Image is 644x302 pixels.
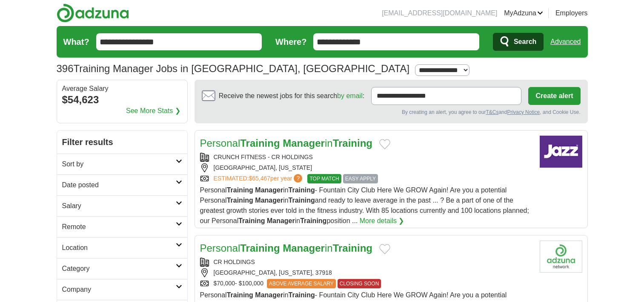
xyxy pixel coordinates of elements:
span: CLOSING SOON [338,279,381,288]
button: Add to favorite jobs [379,139,390,149]
strong: Training [240,137,280,149]
strong: Training [238,217,265,224]
span: TOP MATCH [307,174,341,183]
a: PersonalTraining ManagerinTraining [200,242,372,254]
strong: Training [289,197,315,204]
a: Company [57,279,187,300]
span: Receive the newest jobs for this search : [219,91,364,101]
strong: Training [333,242,372,254]
strong: Training [333,137,372,149]
h2: Filter results [57,131,187,154]
div: [GEOGRAPHIC_DATA], [US_STATE] [200,163,533,172]
img: Company logo [540,241,582,273]
div: [GEOGRAPHIC_DATA], [US_STATE], 37918 [200,268,533,277]
a: Sort by [57,154,187,174]
span: ABOVE AVERAGE SALARY [267,279,336,288]
img: Adzuna logo [57,3,129,23]
strong: Training [240,242,280,254]
label: What? [63,35,89,48]
a: Location [57,237,187,258]
label: Where? [275,35,306,48]
strong: Manager [267,217,295,224]
li: [EMAIL_ADDRESS][DOMAIN_NAME] [382,8,497,18]
strong: Manager [255,197,283,204]
a: Date posted [57,174,187,195]
span: Personal in ​- Fountain City Club Here We GROW Again! Are you a potential Personal in and ready t... [200,186,529,224]
h2: Sort by [62,159,176,169]
h2: Remote [62,222,176,232]
h2: Category [62,264,176,274]
button: Add to favorite jobs [379,244,390,254]
h2: Location [62,243,176,253]
strong: Training [227,291,253,299]
a: PersonalTraining ManagerinTraining [200,137,372,149]
button: Search [493,33,544,51]
a: Salary [57,195,187,216]
strong: Manager [255,186,283,194]
span: EASY APPLY [343,174,378,183]
a: Remote [57,216,187,237]
strong: Training [227,197,253,204]
a: Employers [555,8,588,18]
strong: Manager [255,291,283,299]
div: $70,000- $100,000 [200,279,533,288]
span: 396 [57,61,74,76]
a: MyAdzuna [504,8,543,18]
h2: Company [62,285,176,295]
h1: Training Manager Jobs in [GEOGRAPHIC_DATA], [GEOGRAPHIC_DATA] [57,63,410,74]
strong: Manager [283,137,325,149]
h2: Date posted [62,180,176,190]
a: See More Stats ❯ [126,106,180,116]
strong: Training [289,186,315,194]
a: Advanced [550,33,581,50]
span: ? [294,174,302,183]
h2: Salary [62,201,176,211]
a: by email [337,92,363,99]
strong: Training [227,186,253,194]
div: Average Salary [62,85,182,92]
strong: Training [300,217,326,224]
strong: Manager [283,242,325,254]
img: Company logo [540,136,582,168]
div: $54,623 [62,92,182,107]
a: Privacy Notice [507,109,540,115]
a: T&Cs [486,109,498,115]
div: CRUNCH FITNESS - CR HOLDINGS [200,153,533,162]
a: More details ❯ [360,216,404,226]
div: By creating an alert, you agree to our and , and Cookie Use. [202,108,581,116]
span: Search [514,33,536,50]
a: ESTIMATED:$65,467per year? [214,174,304,183]
div: CR HOLDINGS [200,258,533,267]
span: $65,467 [249,175,270,182]
a: Category [57,258,187,279]
strong: Training [289,291,315,299]
button: Create alert [528,87,580,105]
